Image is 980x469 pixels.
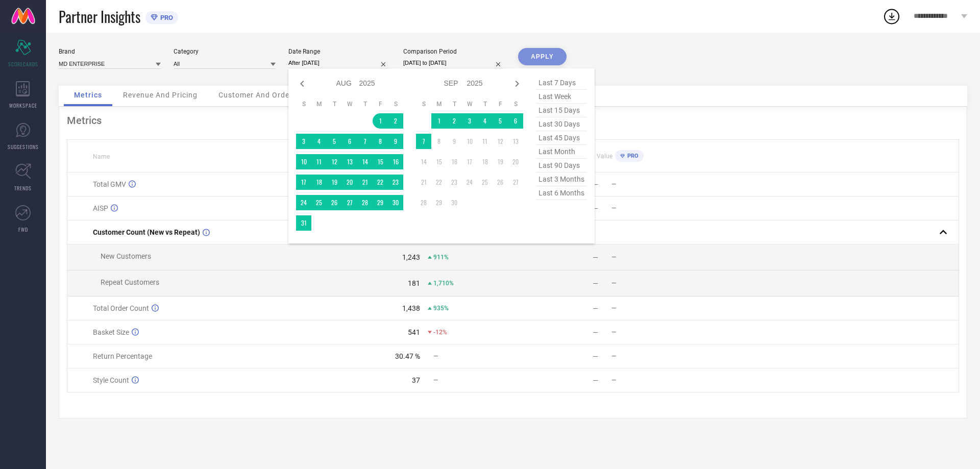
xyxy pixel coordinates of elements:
th: Sunday [416,100,431,108]
td: Wed Aug 06 2025 [342,134,357,149]
div: Open download list [883,7,901,26]
td: Mon Sep 29 2025 [431,195,447,210]
div: 30.47 % [395,352,420,360]
td: Sat Sep 20 2025 [508,154,523,169]
th: Friday [493,100,508,108]
div: — [593,279,598,287]
div: 541 [408,328,420,336]
td: Sun Aug 31 2025 [296,215,311,231]
span: — [611,353,616,360]
input: Select comparison period [403,58,505,68]
span: last 6 months [536,186,587,200]
span: last 7 days [536,76,587,90]
td: Mon Sep 01 2025 [431,113,447,129]
div: — [593,352,598,360]
div: Previous month [296,78,308,90]
div: 1,243 [402,253,420,261]
th: Monday [431,100,447,108]
span: -12% [433,329,447,336]
td: Thu Sep 04 2025 [477,113,493,129]
span: AISP [93,204,108,212]
td: Mon Sep 15 2025 [431,154,447,169]
div: — [593,180,598,188]
td: Wed Sep 03 2025 [462,113,477,129]
th: Tuesday [447,100,462,108]
span: Partner Insights [59,6,140,27]
div: Next month [511,78,523,90]
td: Wed Sep 10 2025 [462,134,477,149]
span: last month [536,145,587,159]
span: — [611,329,616,336]
td: Thu Sep 25 2025 [477,175,493,190]
td: Sun Aug 10 2025 [296,154,311,169]
div: — [593,253,598,261]
td: Wed Aug 20 2025 [342,175,357,190]
span: — [611,254,616,261]
td: Tue Aug 12 2025 [327,154,342,169]
td: Sat Aug 30 2025 [388,195,403,210]
span: Repeat Customers [101,278,159,286]
td: Thu Aug 28 2025 [357,195,373,210]
td: Sun Sep 07 2025 [416,134,431,149]
td: Mon Sep 08 2025 [431,134,447,149]
td: Fri Sep 12 2025 [493,134,508,149]
td: Wed Sep 24 2025 [462,175,477,190]
td: Tue Sep 16 2025 [447,154,462,169]
div: — [593,376,598,384]
span: Basket Size [93,328,129,336]
span: Name [93,153,110,160]
th: Wednesday [342,100,357,108]
td: Mon Sep 22 2025 [431,175,447,190]
th: Friday [373,100,388,108]
span: New Customers [101,252,151,260]
span: last 45 days [536,131,587,145]
div: Metrics [67,114,959,127]
td: Fri Sep 05 2025 [493,113,508,129]
span: — [433,353,438,360]
td: Tue Sep 23 2025 [447,175,462,190]
th: Sunday [296,100,311,108]
span: — [611,181,616,188]
td: Sun Sep 28 2025 [416,195,431,210]
td: Mon Aug 25 2025 [311,195,327,210]
td: Fri Aug 22 2025 [373,175,388,190]
td: Sat Aug 16 2025 [388,154,403,169]
span: — [611,377,616,384]
div: Category [174,48,276,55]
span: PRO [625,153,639,159]
td: Wed Aug 27 2025 [342,195,357,210]
span: — [611,305,616,312]
span: SUGGESTIONS [8,143,39,151]
span: Total Order Count [93,304,149,312]
span: PRO [158,14,173,21]
th: Saturday [388,100,403,108]
td: Fri Sep 26 2025 [493,175,508,190]
div: — [593,204,598,212]
td: Fri Aug 29 2025 [373,195,388,210]
span: — [611,280,616,287]
input: Select date range [288,58,390,68]
span: last 3 months [536,172,587,186]
span: last 90 days [536,159,587,172]
th: Thursday [357,100,373,108]
th: Tuesday [327,100,342,108]
span: Revenue And Pricing [123,91,198,99]
span: Return Percentage [93,352,152,360]
td: Wed Aug 13 2025 [342,154,357,169]
th: Saturday [508,100,523,108]
td: Tue Aug 26 2025 [327,195,342,210]
div: Date Range [288,48,390,55]
div: Brand [59,48,161,55]
td: Fri Aug 01 2025 [373,113,388,129]
td: Tue Sep 30 2025 [447,195,462,210]
span: 935% [433,305,449,312]
td: Wed Sep 17 2025 [462,154,477,169]
td: Sat Sep 27 2025 [508,175,523,190]
td: Sun Aug 03 2025 [296,134,311,149]
span: last 15 days [536,104,587,117]
td: Thu Aug 07 2025 [357,134,373,149]
span: WORKSPACE [9,102,37,109]
div: 37 [412,376,420,384]
span: SCORECARDS [8,60,38,68]
th: Thursday [477,100,493,108]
